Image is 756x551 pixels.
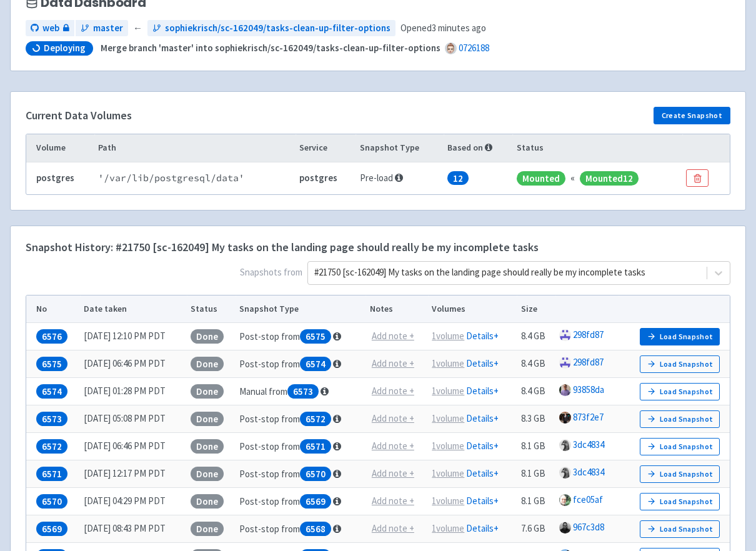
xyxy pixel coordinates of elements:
u: Add note + [372,385,414,397]
u: 1 volume [432,357,464,369]
span: 6570 [300,467,331,481]
span: 6571 [36,467,67,481]
u: Add note + [372,440,414,452]
span: master [93,21,123,36]
a: sophiekrisch/sc-162049/tasks-clean-up-filter-options [147,20,395,37]
span: 6571 [300,439,331,454]
span: Opened [400,21,486,36]
span: 6572 [36,439,67,454]
span: Mounted [517,171,565,186]
th: Volume [26,134,94,162]
a: Details+ [466,412,499,424]
a: Details+ [466,440,499,452]
u: Add note + [372,495,414,507]
a: 93858da [573,384,604,395]
td: 8.3 GB [517,405,555,433]
th: Size [517,295,555,323]
td: [DATE] 04:29 PM PDT [80,488,187,515]
span: Done [191,467,224,481]
span: 6576 [36,329,67,344]
span: 6569 [300,494,331,509]
button: Load Snapshot [640,328,720,345]
th: Snapshot Type [236,295,366,323]
th: Volumes [428,295,517,323]
button: Load Snapshot [640,465,720,483]
a: fce05af [573,494,603,505]
th: Notes [366,295,427,323]
td: [DATE] 01:28 PM PDT [80,378,187,405]
td: 7.6 GB [517,515,555,543]
a: 3dc4834 [573,466,604,478]
span: Done [191,384,224,399]
span: Pre-load [360,172,403,184]
span: 6572 [300,412,331,426]
th: Status [187,295,236,323]
span: 12 [447,171,469,186]
button: Load Snapshot [640,520,720,538]
span: 6568 [300,522,331,536]
span: 6575 [36,357,67,371]
a: 3dc4834 [573,439,604,450]
strong: Merge branch 'master' into sophiekrisch/sc-162049/tasks-clean-up-filter-options [101,42,440,54]
u: Add note + [372,330,414,342]
u: Add note + [372,522,414,534]
u: 1 volume [432,330,464,342]
th: Based on [444,134,513,162]
a: Details+ [466,467,499,479]
u: Add note + [372,412,414,424]
td: ' /var/lib/postgresql/data ' [94,162,296,194]
u: 1 volume [432,495,464,507]
span: 6574 [300,357,331,371]
th: Date taken [80,295,187,323]
span: Done [191,439,224,454]
span: Mounted 12 [580,171,639,186]
span: 6575 [300,329,331,344]
td: [DATE] 12:10 PM PDT [80,323,187,350]
a: web [26,20,74,37]
button: Load Snapshot [640,383,720,400]
span: 6569 [36,522,67,536]
button: Create Snapshot [654,107,730,124]
td: 8.4 GB [517,378,555,405]
button: Load Snapshot [640,438,720,455]
td: 8.1 GB [517,460,555,488]
td: [DATE] 06:46 PM PDT [80,433,187,460]
h4: Current Data Volumes [26,109,132,122]
td: Post-stop from [236,433,366,460]
td: 8.4 GB [517,350,555,378]
span: 6573 [287,384,319,399]
button: Load Snapshot [640,410,720,428]
td: Post-stop from [236,323,366,350]
span: Done [191,357,224,371]
td: [DATE] 06:46 PM PDT [80,350,187,378]
a: Details+ [466,357,499,369]
b: postgres [36,172,74,184]
td: 8.4 GB [517,323,555,350]
u: Add note + [372,357,414,369]
th: Service [296,134,356,162]
td: Post-stop from [236,515,366,543]
span: Snapshots from [26,261,730,290]
button: Load Snapshot [640,355,720,373]
a: Details+ [466,495,499,507]
u: 1 volume [432,385,464,397]
span: 6573 [36,412,67,426]
span: ← [133,21,142,36]
a: 873f2e7 [573,411,604,423]
th: No [26,295,80,323]
th: Status [512,134,682,162]
h4: Snapshot History: #21750 [sc-162049] My tasks on the landing page should really be my incomplete ... [26,241,539,254]
td: Post-stop from [236,488,366,515]
div: « [570,171,575,186]
td: Post-stop from [236,460,366,488]
td: 8.1 GB [517,488,555,515]
a: 298fd87 [573,356,604,368]
u: 1 volume [432,467,464,479]
a: Details+ [466,330,499,342]
u: 1 volume [432,412,464,424]
span: web [42,21,59,36]
b: postgres [299,172,337,184]
span: sophiekrisch/sc-162049/tasks-clean-up-filter-options [165,21,390,36]
a: 0726188 [459,42,489,54]
th: Path [94,134,296,162]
